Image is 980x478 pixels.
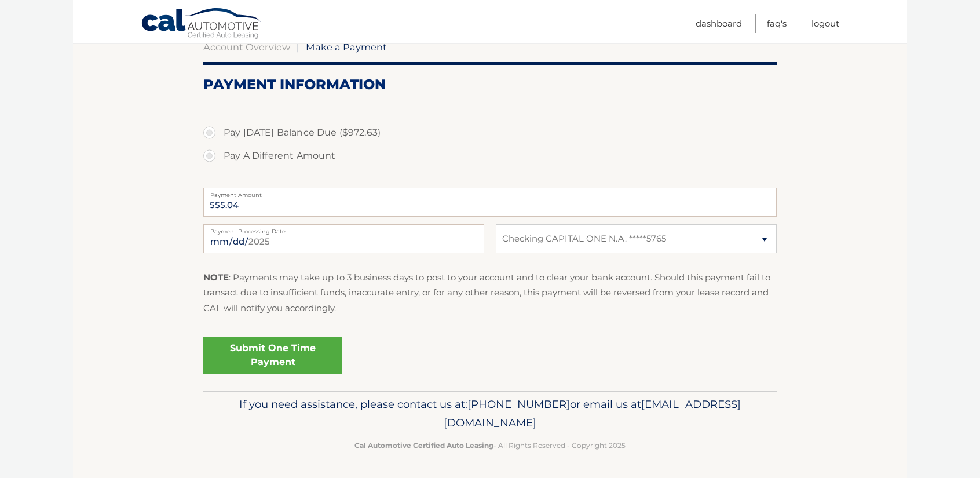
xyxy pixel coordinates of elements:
label: Payment Amount [203,188,777,197]
label: Pay A Different Amount [203,144,777,167]
p: - All Rights Reserved - Copyright 2025 [211,439,769,451]
span: [PHONE_NUMBER] [467,397,570,411]
a: Account Overview [203,41,290,53]
a: Cal Automotive [141,8,262,41]
a: Logout [811,14,839,33]
span: [EMAIL_ADDRESS][DOMAIN_NAME] [444,397,741,429]
strong: Cal Automotive Certified Auto Leasing [354,441,493,450]
a: FAQ's [767,14,787,33]
input: Payment Date [203,224,484,253]
span: | [297,41,299,53]
input: Payment Amount [203,188,777,217]
p: : Payments may take up to 3 business days to post to your account and to clear your bank account.... [203,270,777,316]
h2: Payment Information [203,76,777,93]
label: Payment Processing Date [203,224,484,233]
p: If you need assistance, please contact us at: or email us at [211,395,769,432]
strong: NOTE [203,272,229,283]
a: Submit One Time Payment [203,337,342,374]
span: Make a Payment [306,41,387,53]
label: Pay [DATE] Balance Due ($972.63) [203,121,777,144]
a: Dashboard [696,14,742,33]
